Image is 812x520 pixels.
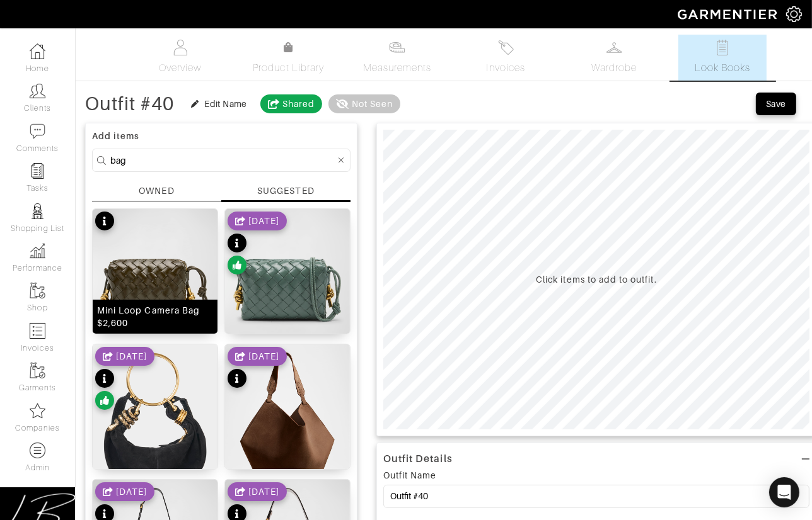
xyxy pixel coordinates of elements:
div: Save [766,98,786,110]
span: Wardrobe [591,60,637,76]
div: Edit Name [205,98,247,110]
div: [DATE] [248,485,279,498]
div: Shared date [228,482,287,501]
div: Shared [282,98,315,110]
div: [DATE] [248,350,279,363]
img: garments-icon-b7da505a4dc4fd61783c78ac3ca0ef83fa9d6f193b1c9dc38574b1d14d53ca28.png [30,283,45,298]
img: garments-icon-b7da505a4dc4fd61783c78ac3ca0ef83fa9d6f193b1c9dc38574b1d14d53ca28.png [30,363,45,378]
a: Overview [136,35,224,81]
div: [DATE] [116,485,147,498]
span: Look Books [695,60,751,76]
div: Click items to add to outfit. [536,273,656,286]
img: stylists-icon-eb353228a002819b7ec25b43dbf5f0378dd9e0616d9560372ff212230b889e62.png [30,203,45,219]
img: gear-icon-white-bd11855cb880d31180b6d7d6211b90ccbf57a29d726f0c71d8c61bd08dd39cc2.png [786,6,802,22]
img: reminder-icon-8004d30b9f0a5d33ae49ab947aed9ed385cf756f9e5892f1edd6e32f2345188e.png [30,163,45,179]
div: See product info [95,347,154,413]
img: companies-icon-14a0f246c7e91f24465de634b560f0151b0cc5c9ce11af5fac52e6d7d6371812.png [30,403,45,419]
img: dashboard-icon-dbcd8f5a0b271acd01030246c82b418ddd0df26cd7fceb0bd07c9910d44c42f6.png [30,43,45,59]
div: Shared date [95,482,154,501]
div: SUGGESTED [257,184,314,197]
div: Not Seen [352,98,393,110]
img: details [225,209,350,365]
img: custom-products-icon-6973edde1b6c6774590e2ad28d3d057f2f42decad08aa0e48061009ba2575b3a.png [30,443,45,458]
div: See product info [228,347,287,391]
a: Invoices [461,35,550,81]
span: Overview [159,60,201,76]
img: orders-27d20c2124de7fd6de4e0e44c1d41de31381a507db9b33961299e4e07d508b8c.svg [498,40,514,55]
div: OWNED [139,184,174,198]
div: See product info [228,212,287,278]
div: Outfit Name [383,469,437,482]
a: Measurements [353,35,442,81]
div: Open Intercom Messenger [769,477,799,507]
div: Outfit Details [383,453,453,465]
img: wardrobe-487a4870c1b7c33e795ec22d11cfc2ed9d08956e64fb3008fe2437562e282088.svg [606,40,622,55]
img: basicinfo-40fd8af6dae0f16599ec9e87c0ef1c0a1fdea2edbe929e3d69a839185d80c458.svg [172,40,188,55]
a: Look Books [678,35,767,81]
div: Shared date [228,347,287,366]
img: details [225,344,350,500]
img: todo-9ac3debb85659649dc8f770b8b6100bb5dab4b48dedcbae339e5042a72dfd3cc.svg [715,40,731,55]
img: details [93,344,217,500]
img: garmentier-logo-header-white-b43fb05a5012e4ada735d5af1a66efaba907eab6374d6393d1fbf88cb4ef424d.png [671,3,786,25]
img: clients-icon-6bae9207a08558b7cb47a8932f037763ab4055f8c8b6bfacd5dc20c3e0201464.png [30,83,45,99]
button: Edit Name [184,96,254,111]
a: Wardrobe [570,35,658,81]
span: Invoices [487,60,525,76]
img: graph-8b7af3c665d003b59727f371ae50e7771705bf0c487971e6e97d053d13c5068d.png [30,243,45,259]
div: [DATE] [248,215,279,227]
div: Add items [92,130,351,142]
a: Product Library [245,40,333,76]
img: measurements-466bbee1fd09ba9460f595b01e5d73f9e2bff037440d3c8f018324cb6cdf7a4a.svg [389,40,405,55]
img: comment-icon-a0a6a9ef722e966f86d9cbdc48e553b5cf19dbc54f86b18d962a5391bc8f6eb6.png [30,123,45,139]
span: Measurements [363,60,432,76]
div: Mini Loop Camera Bag $2,600 [97,304,213,329]
span: Product Library [253,60,324,76]
button: Save [756,93,796,115]
div: Outfit #40 [85,98,175,110]
div: [DATE] [116,350,147,363]
img: details [93,209,217,365]
div: Shared date [228,212,287,230]
input: Search... [110,152,335,168]
div: Shared date [95,347,154,366]
img: orders-icon-0abe47150d42831381b5fb84f609e132dff9fe21cb692f30cb5eec754e2cba89.png [30,323,45,339]
div: See product info [95,212,114,234]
